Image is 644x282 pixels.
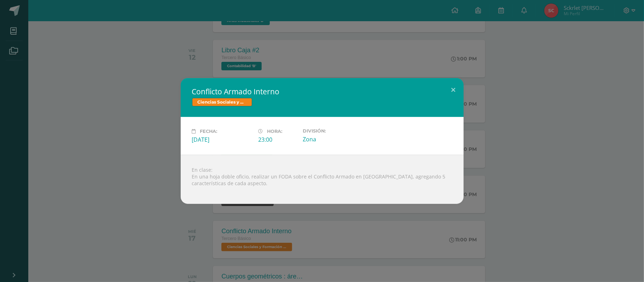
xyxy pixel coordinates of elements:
span: Ciencias Sociales y Formación Ciudadana [192,98,252,106]
div: 23:00 [259,136,297,143]
button: Close (Esc) [443,78,464,102]
div: Zona [303,135,364,143]
label: División: [303,128,364,134]
span: Hora: [267,129,283,134]
div: [DATE] [192,136,253,143]
div: En clase: En una hoja doble oficio, realizar un FODA sobre el Conflicto Armado en [GEOGRAPHIC_DAT... [181,155,464,204]
span: Fecha: [200,129,217,134]
h2: Conflicto Armado Interno [192,87,452,96]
